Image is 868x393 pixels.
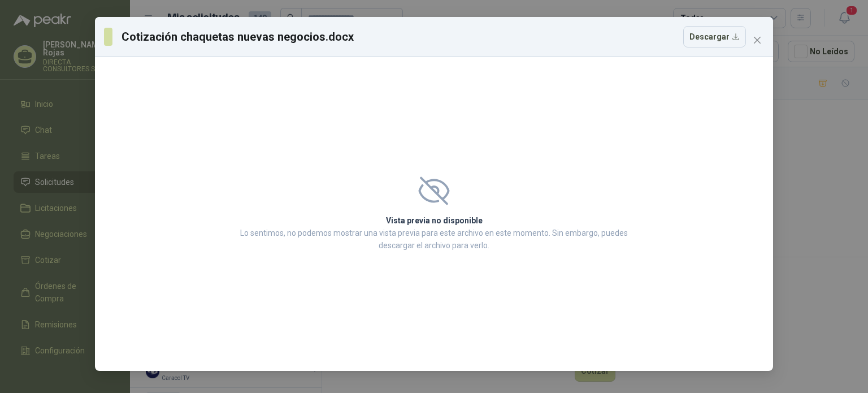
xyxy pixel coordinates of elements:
span: close [753,36,762,45]
p: Lo sentimos, no podemos mostrar una vista previa para este archivo en este momento. Sin embargo, ... [237,227,631,252]
h3: Cotización chaquetas nuevas negocios.docx [121,28,354,45]
h2: Vista previa no disponible [237,214,631,227]
button: Close [748,31,766,49]
button: Descargar [683,26,746,47]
